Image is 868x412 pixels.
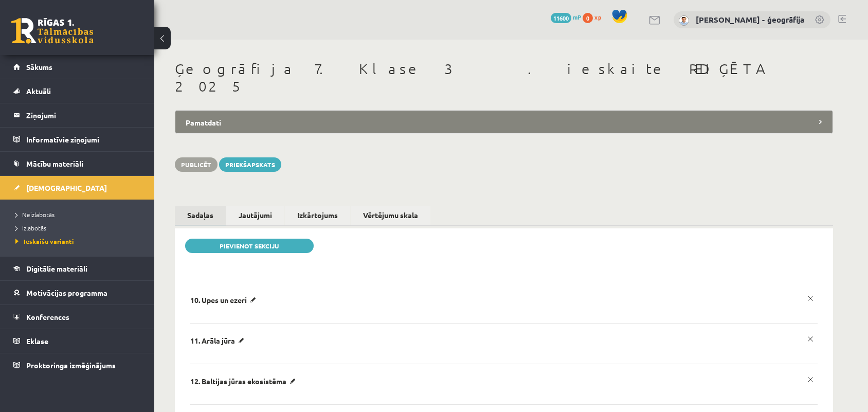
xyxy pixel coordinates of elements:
a: Aktuāli [13,79,141,103]
span: Izlabotās [15,224,46,232]
span: Aktuāli [26,86,51,96]
a: Izkārtojums [285,206,350,225]
span: 11600 [551,13,571,23]
a: Neizlabotās [15,210,144,219]
a: Ziņojumi [13,103,141,127]
a: Jautājumi [226,206,284,225]
span: xp [594,13,601,21]
a: Priekšapskats [219,157,281,172]
a: [DEMOGRAPHIC_DATA] [13,176,141,200]
a: Sākums [13,55,141,79]
a: Informatīvie ziņojumi [13,128,141,151]
span: [DEMOGRAPHIC_DATA] [26,183,107,192]
a: Motivācijas programma [13,281,141,304]
a: 11600 mP [551,13,581,21]
span: mP [573,13,581,21]
h1: Ģeogrāfija 7. Klase 3. ieskaite REDIĢĒTA 2025 [175,60,833,95]
a: Mācību materiāli [13,152,141,175]
span: Motivācijas programma [26,288,107,297]
span: Eklase [26,336,48,346]
a: Ieskaišu varianti [15,237,144,246]
span: 0 [583,13,593,23]
a: Konferences [13,305,141,329]
span: Konferences [26,312,69,321]
a: Eklase [13,329,141,353]
a: [PERSON_NAME] - ģeogrāfija [696,14,804,25]
a: Sadaļas [175,206,226,226]
a: x [803,372,818,387]
a: Rīgas 1. Tālmācības vidusskola [11,18,94,44]
button: Publicēt [175,157,218,172]
p: 10. Upes un ezeri [190,295,260,304]
a: Vērtējumu skala [351,206,430,225]
legend: Pamatdati [175,110,833,134]
p: 11. Arāla jūra [190,336,248,345]
a: x [803,291,818,306]
a: Proktoringa izmēģinājums [13,353,141,377]
span: Ieskaišu varianti [15,237,74,245]
a: 0 xp [583,13,606,21]
legend: Ziņojumi [26,103,141,127]
span: Sākums [26,62,52,71]
p: 12. Baltijas jūras ekosistēma [190,377,299,386]
span: Mācību materiāli [26,159,83,168]
a: Izlabotās [15,223,144,232]
span: Proktoringa izmēģinājums [26,361,116,370]
span: Neizlabotās [15,210,55,219]
a: Digitālie materiāli [13,257,141,280]
span: Digitālie materiāli [26,264,87,273]
img: Toms Krūmiņš - ģeogrāfija [679,15,689,26]
a: Pievienot sekciju [185,239,314,253]
a: x [803,332,818,346]
legend: Informatīvie ziņojumi [26,128,141,151]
